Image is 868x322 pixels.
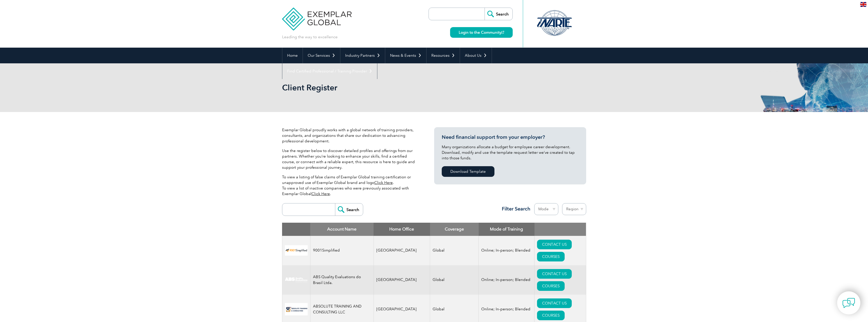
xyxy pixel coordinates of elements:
[537,281,565,291] a: COURSES
[430,265,479,295] td: Global
[282,174,419,197] p: To view a listing of false claims of Exemplar Global training certification or unapproved use of ...
[842,297,855,309] img: contact-chat.png
[460,48,492,63] a: About Us
[374,265,430,295] td: [GEOGRAPHIC_DATA]
[537,252,565,261] a: COURSES
[282,84,495,92] h2: Client Register
[282,63,377,79] a: Find Certified Professional / Training Provider
[534,223,586,236] th: : activate to sort column ascending
[282,127,419,144] p: Exemplar Global proudly works with a global network of training providers, consultants, and organ...
[430,236,479,265] td: Global
[340,48,385,63] a: Industry Partners
[385,48,426,63] a: News & Events
[485,8,512,20] input: Search
[285,245,308,256] img: 37c9c059-616f-eb11-a812-002248153038-logo.png
[430,223,479,236] th: Coverage: activate to sort column ascending
[310,223,374,236] th: Account Name: activate to sort column descending
[537,269,572,279] a: CONTACT US
[501,31,504,34] img: open_square.png
[499,206,530,212] h3: Filter Search
[282,34,338,40] p: Leading the way to excellence
[374,223,430,236] th: Home Office: activate to sort column ascending
[537,311,565,320] a: COURSES
[374,236,430,265] td: [GEOGRAPHIC_DATA]
[282,48,303,63] a: Home
[442,134,579,140] h3: Need financial support from your employer?
[310,236,374,265] td: 9001Simplified
[285,277,308,283] img: c92924ac-d9bc-ea11-a814-000d3a79823d-logo.jpg
[374,180,393,185] a: Click Here
[335,203,363,216] input: Search
[310,265,374,295] td: ABS Quality Evaluations do Brasil Ltda.
[442,144,579,161] p: Many organizations allocate a budget for employee career development. Download, modify and use th...
[282,148,419,170] p: Use the register below to discover detailed profiles and offerings from our partners. Whether you...
[311,192,330,196] a: Click Here
[479,223,534,236] th: Mode of Training: activate to sort column ascending
[479,265,534,295] td: Online; In-person; Blended
[860,2,866,7] img: en
[285,303,308,315] img: 16e092f6-eadd-ed11-a7c6-00224814fd52-logo.png
[303,48,340,63] a: Our Services
[442,166,494,177] a: Download Template
[537,298,572,308] a: CONTACT US
[537,240,572,249] a: CONTACT US
[479,236,534,265] td: Online; In-person; Blended
[450,27,513,38] a: Login to the Community
[427,48,460,63] a: Resources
